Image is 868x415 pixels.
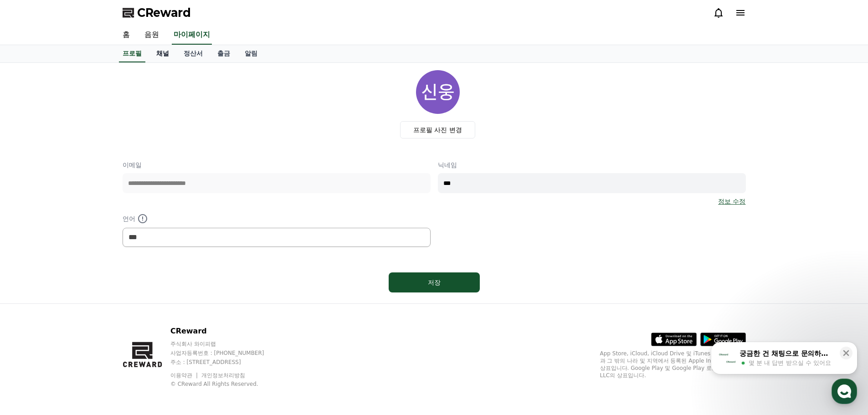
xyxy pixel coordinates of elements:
[115,26,137,45] a: 홈
[137,26,166,45] a: 음원
[438,160,746,169] p: 닉네임
[176,45,210,62] a: 정산서
[170,349,282,357] p: 사업자등록번호 : [PHONE_NUMBER]
[83,303,94,310] span: 대화
[170,326,282,337] p: CReward
[123,160,431,169] p: 이메일
[3,289,60,312] a: 홈
[389,272,480,292] button: 저장
[118,289,175,312] a: 설정
[170,340,282,348] p: 주식회사 와이피랩
[149,45,176,62] a: 채널
[170,380,282,388] p: © CReward All Rights Reserved.
[718,197,745,206] a: 정보 수정
[29,302,34,310] span: 홈
[170,359,282,366] p: 주소 : [STREET_ADDRESS]
[400,121,475,138] label: 프로필 사진 변경
[137,5,191,20] span: CReward
[416,70,460,114] img: profile_image
[600,350,746,379] p: App Store, iCloud, iCloud Drive 및 iTunes Store는 미국과 그 밖의 나라 및 지역에서 등록된 Apple Inc.의 서비스 상표입니다. Goo...
[210,45,237,62] a: 출금
[60,289,118,312] a: 대화
[170,372,199,379] a: 이용약관
[123,213,431,224] p: 언어
[141,302,152,310] span: 설정
[172,26,212,45] a: 마이페이지
[237,45,265,62] a: 알림
[119,45,145,62] a: 프로필
[407,278,462,287] div: 저장
[201,372,245,379] a: 개인정보처리방침
[123,5,191,20] a: CReward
